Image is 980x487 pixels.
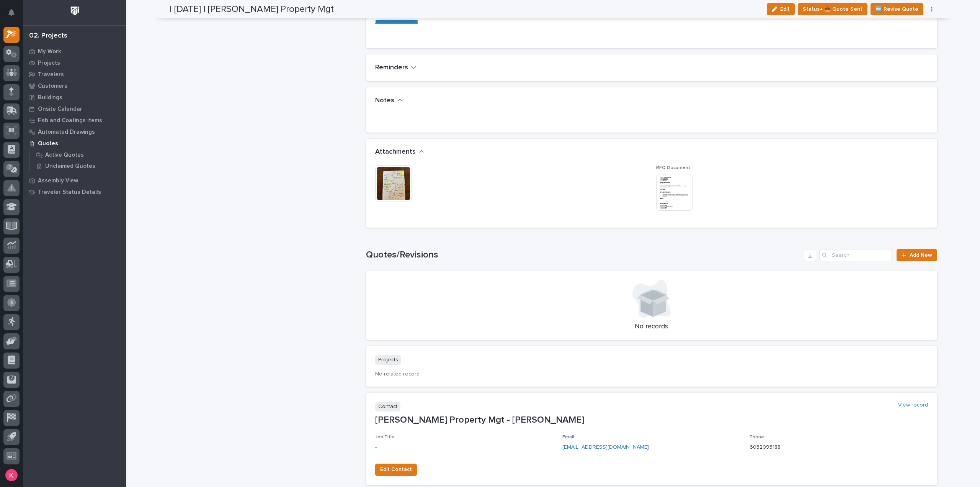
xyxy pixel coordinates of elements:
span: Job Title [375,435,395,439]
p: - [375,443,553,451]
button: Status→ 📤 Quote Sent [798,3,867,15]
p: Travelers [38,71,64,78]
button: Reminders [375,64,416,72]
p: Buildings [38,94,62,101]
input: Search [819,249,892,261]
p: Quotes [38,140,58,147]
p: Assembly View [38,177,78,184]
p: No related record [375,371,928,377]
img: Workspace Logo [68,4,82,18]
a: Assembly View [23,175,126,186]
span: 🆕 Revise Quote [875,5,918,14]
p: [PERSON_NAME] Property Mgt - [PERSON_NAME] [375,415,928,426]
a: Customers [23,80,126,92]
button: Edit [767,3,795,15]
a: 6032093188 [750,444,781,450]
p: No records [375,323,928,331]
h2: Attachments [375,148,416,156]
p: Customers [38,83,67,90]
span: Phone [750,435,764,439]
h2: Notes [375,97,394,105]
p: Projects [38,60,60,67]
a: Active Quotes [29,149,126,160]
a: Fab and Coatings Items [23,115,126,126]
a: Buildings [23,92,126,103]
button: Notifications [3,5,20,21]
h1: Quotes/Revisions [366,249,801,261]
div: Notifications [10,9,20,21]
span: RFQ Document [656,166,690,170]
p: Automated Drawings [38,129,95,136]
a: Projects [23,57,126,69]
button: Notes [375,97,403,105]
a: Add New [897,249,937,261]
p: Onsite Calendar [38,106,82,113]
a: Onsite Calendar [23,103,126,115]
p: Contact [375,402,400,412]
button: Edit Contact [375,464,417,476]
a: [EMAIL_ADDRESS][DOMAIN_NAME] [562,444,649,450]
p: Fab and Coatings Items [38,117,102,124]
div: 02. Projects [29,32,67,40]
span: Email [562,435,574,439]
a: Traveler Status Details [23,186,126,198]
a: Travelers [23,69,126,80]
a: Quotes [23,138,126,149]
h2: | [DATE] | [PERSON_NAME] Property Mgt [170,4,334,15]
p: My Work [38,48,61,55]
span: Edit Contact [380,465,412,474]
button: Attachments [375,148,424,156]
a: My Work [23,46,126,57]
a: View record [898,402,928,408]
p: Unclaimed Quotes [45,163,95,170]
a: Automated Drawings [23,126,126,138]
p: Projects [375,355,401,365]
span: Add New [910,253,932,258]
h2: Reminders [375,64,408,72]
span: Status→ 📤 Quote Sent [803,5,862,14]
span: Edit [780,6,790,13]
a: Unclaimed Quotes [29,161,126,171]
p: Traveler Status Details [38,189,101,196]
p: Active Quotes [45,152,84,159]
button: 🆕 Revise Quote [871,3,923,15]
button: users-avatar [3,467,20,483]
